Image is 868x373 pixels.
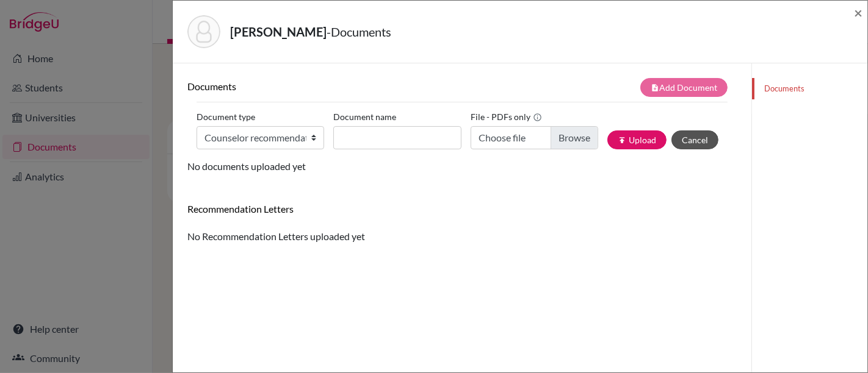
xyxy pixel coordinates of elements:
h6: Recommendation Letters [187,203,737,215]
i: publish [618,136,626,144]
button: Cancel [671,130,718,149]
a: Documents [752,78,867,99]
label: Document type [197,107,255,126]
span: - Documents [327,24,391,39]
label: File - PDFs only [471,107,542,126]
div: No Recommendation Letters uploaded yet [187,203,737,244]
button: note_addAdd Document [640,78,728,97]
strong: [PERSON_NAME] [230,24,327,39]
div: No documents uploaded yet [187,78,737,174]
i: note_add [651,83,659,92]
span: × [854,4,863,21]
button: publishUpload [607,130,667,149]
button: Close [854,5,863,20]
h6: Documents [187,80,462,92]
label: Document name [333,107,396,126]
